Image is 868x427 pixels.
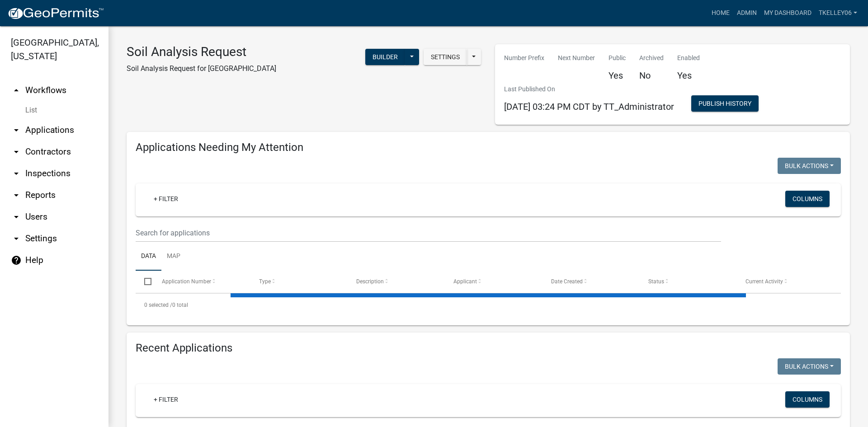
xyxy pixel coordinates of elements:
span: [DATE] 03:24 PM CDT by TT_Administrator [504,101,674,112]
h4: Applications Needing My Attention [136,141,841,154]
i: help [11,255,22,266]
span: Date Created [551,278,583,285]
p: Archived [639,53,664,63]
p: Number Prefix [504,53,544,63]
span: Applicant [453,278,477,285]
wm-modal-confirm: Workflow Publish History [691,101,759,108]
a: + Filter [146,391,185,408]
datatable-header-cell: Applicant [445,271,542,292]
button: Builder [365,49,405,65]
i: arrow_drop_down [11,125,22,136]
button: Bulk Actions [778,158,841,174]
a: Tkelley06 [815,5,861,22]
i: arrow_drop_down [11,233,22,244]
datatable-header-cell: Current Activity [737,271,834,292]
a: Home [708,5,733,22]
button: Bulk Actions [778,358,841,375]
a: Admin [733,5,760,22]
p: Next Number [558,53,595,63]
h5: No [639,70,664,81]
h5: Yes [609,70,626,81]
datatable-header-cell: Description [348,271,445,292]
button: Columns [785,191,830,207]
h4: Recent Applications [136,342,841,355]
i: arrow_drop_down [11,146,22,157]
i: arrow_drop_up [11,85,22,96]
i: arrow_drop_down [11,211,22,222]
h5: Yes [677,70,700,81]
datatable-header-cell: Application Number [153,271,250,292]
button: Settings [424,49,467,65]
datatable-header-cell: Status [640,271,737,292]
span: Type [259,278,271,285]
span: Description [356,278,384,285]
datatable-header-cell: Type [250,271,348,292]
button: Columns [785,391,830,408]
span: 0 selected / [144,302,172,308]
span: Status [648,278,664,285]
p: Public [609,53,626,63]
h3: Soil Analysis Request [127,44,276,60]
i: arrow_drop_down [11,190,22,201]
a: My Dashboard [760,5,815,22]
a: Map [161,242,186,271]
input: Search for applications [136,224,721,242]
span: Current Activity [745,278,783,285]
p: Soil Analysis Request for [GEOGRAPHIC_DATA] [127,63,276,74]
datatable-header-cell: Select [136,271,153,292]
i: arrow_drop_down [11,168,22,179]
datatable-header-cell: Date Created [542,271,639,292]
button: Publish History [691,95,759,112]
p: Enabled [677,53,700,63]
a: Data [136,242,161,271]
p: Last Published On [504,84,674,94]
a: + Filter [146,191,185,207]
div: 0 total [136,294,841,316]
span: Application Number [162,278,211,285]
